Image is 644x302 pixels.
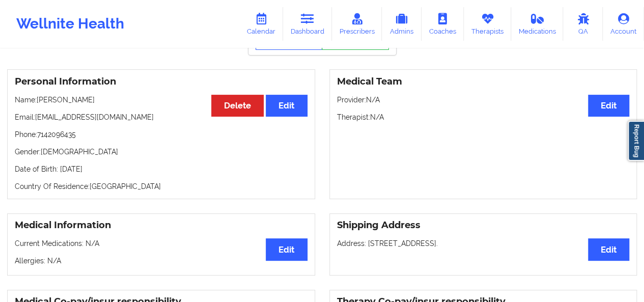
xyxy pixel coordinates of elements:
a: Account [603,7,644,41]
p: Country Of Residence: [GEOGRAPHIC_DATA] [15,181,307,191]
h3: Shipping Address [337,219,630,231]
p: Phone: 7142096435 [15,129,307,140]
a: Medications [511,7,564,41]
a: Therapists [464,7,511,41]
a: Prescribers [332,7,382,41]
p: Provider: N/A [337,95,630,105]
p: Current Medications: N/A [15,238,307,249]
a: Report Bug [628,121,644,161]
p: Therapist: N/A [337,112,630,122]
p: Date of Birth: [DATE] [15,164,307,174]
a: Admins [382,7,422,41]
a: Dashboard [283,7,332,41]
a: Calendar [239,7,283,41]
h3: Medical Team [337,76,630,88]
button: Delete [211,95,264,117]
button: Edit [588,95,629,117]
p: Address: [STREET_ADDRESS]. [337,238,630,249]
p: Gender: [DEMOGRAPHIC_DATA] [15,147,307,157]
a: Coaches [422,7,464,41]
p: Email: [EMAIL_ADDRESS][DOMAIN_NAME] [15,112,307,122]
button: Edit [266,95,307,117]
button: Edit [266,238,307,260]
p: Name: [PERSON_NAME] [15,95,307,105]
h3: Personal Information [15,76,307,88]
a: QA [563,7,603,41]
button: Edit [588,238,629,260]
h3: Medical Information [15,219,307,231]
p: Allergies: N/A [15,256,307,266]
